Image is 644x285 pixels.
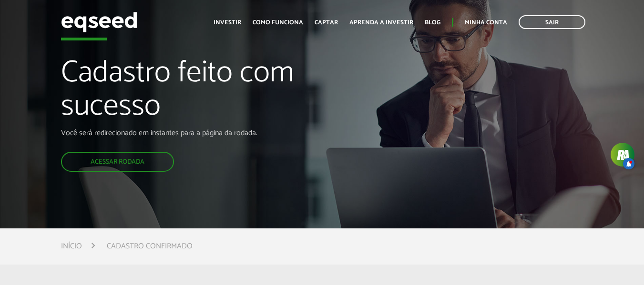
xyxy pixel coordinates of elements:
[61,10,137,35] img: EqSeed
[107,240,193,253] li: Cadastro confirmado
[61,152,174,172] a: Acessar rodada
[519,15,585,29] a: Sair
[214,20,241,26] a: Investir
[425,20,440,26] a: Blog
[61,57,369,128] h1: Cadastro feito com sucesso
[315,20,338,26] a: Captar
[349,20,413,26] a: Aprenda a investir
[61,128,369,138] p: Você será redirecionado em instantes para a página da rodada.
[61,243,82,250] a: Início
[253,20,303,26] a: Como funciona
[465,20,507,26] a: Minha conta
